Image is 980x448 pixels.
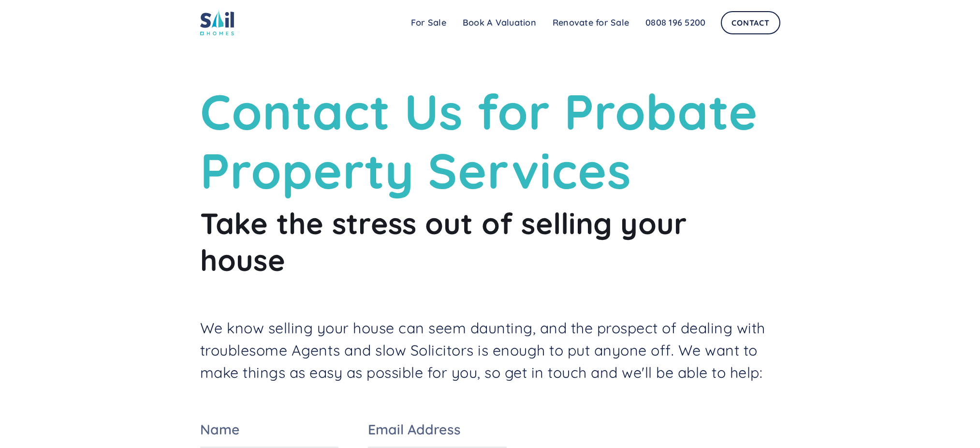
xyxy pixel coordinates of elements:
[637,13,714,32] a: 0808 196 5200
[200,205,780,278] h2: Take the stress out of selling your house
[200,423,339,436] label: Name
[200,82,780,200] h1: Contact Us for Probate Property Services
[200,317,780,384] p: We know selling your house can seem daunting, and the prospect of dealing with troublesome Agents...
[721,11,780,34] a: Contact
[368,423,507,436] label: Email Address
[200,10,234,35] img: sail home logo colored
[544,13,637,32] a: Renovate for Sale
[403,13,454,32] a: For Sale
[454,13,544,32] a: Book A Valuation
